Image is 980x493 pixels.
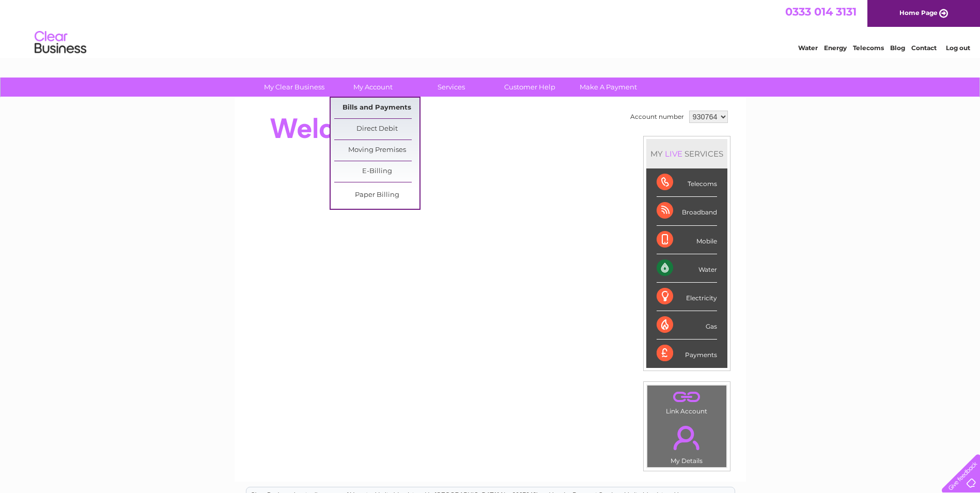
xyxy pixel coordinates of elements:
[246,6,735,50] div: Clear Business is a trading name of Verastar Limited (registered in [GEOGRAPHIC_DATA] No. 3667643...
[252,78,337,97] a: My Clear Business
[646,139,727,168] div: MY SERVICES
[334,119,419,140] a: Direct Debit
[650,420,724,456] a: .
[647,385,727,418] td: Link Account
[657,311,717,340] div: Gas
[657,254,717,283] div: Water
[334,161,419,182] a: E-Billing
[334,98,419,118] a: Bills and Payments
[785,5,857,18] a: 0333 014 3131
[487,78,572,97] a: Customer Help
[657,197,717,225] div: Broadband
[663,149,685,159] div: LIVE
[890,44,905,52] a: Blog
[650,388,724,406] a: .
[334,140,419,161] a: Moving Premises
[647,417,727,468] td: My Details
[798,44,818,52] a: Water
[911,44,937,52] a: Contact
[946,44,970,52] a: Log out
[566,78,651,97] a: Make A Payment
[657,226,717,254] div: Mobile
[334,185,419,206] a: Paper Billing
[853,44,884,52] a: Telecoms
[657,283,717,311] div: Electricity
[34,27,87,58] img: logo.png
[409,78,494,97] a: Services
[330,78,415,97] a: My Account
[628,108,687,126] td: Account number
[657,340,717,367] div: Payments
[657,168,717,197] div: Telecoms
[824,44,847,52] a: Energy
